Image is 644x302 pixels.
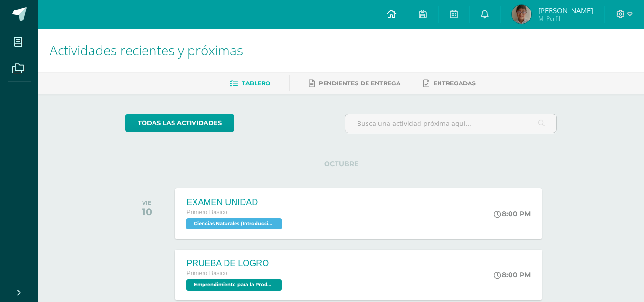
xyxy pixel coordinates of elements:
div: 8:00 PM [494,209,531,218]
span: Primero Básico [186,209,227,216]
span: Mi Perfil [538,14,593,22]
span: OCTUBRE [309,159,374,168]
a: Tablero [230,76,270,91]
span: Actividades recientes y próximas [50,41,243,59]
div: 10 [142,206,152,218]
a: Pendientes de entrega [309,76,400,91]
span: Ciencias Naturales (Introducción a la Biología) 'D' [186,218,282,229]
img: 64dcc7b25693806399db2fba3b98ee94.png [512,5,531,24]
span: Pendientes de entrega [319,80,400,87]
a: Entregadas [423,76,476,91]
div: EXAMEN UNIDAD [186,198,284,208]
a: todas las Actividades [125,114,234,132]
span: Tablero [242,80,270,87]
div: 8:00 PM [494,271,531,279]
div: VIE [142,199,152,206]
span: Primero Básico [186,270,227,277]
span: [PERSON_NAME] [538,6,593,15]
div: PRUEBA DE LOGRO [186,259,284,269]
span: Emprendimiento para la Productividad 'D' [186,279,282,291]
input: Busca una actividad próxima aquí... [345,114,556,133]
span: Entregadas [433,80,476,87]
